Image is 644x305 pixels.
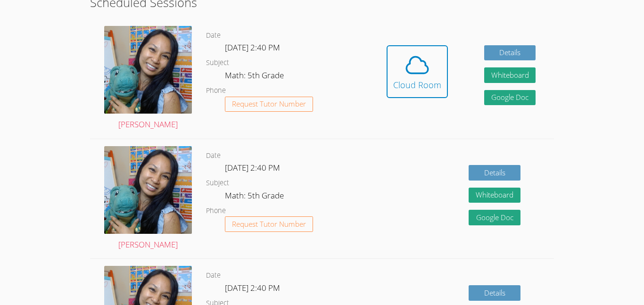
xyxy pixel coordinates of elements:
button: Cloud Room [387,45,448,98]
button: Request Tutor Number [225,97,313,112]
img: Untitled%20design%20(19).png [104,26,192,114]
span: [DATE] 2:40 PM [225,162,280,173]
span: Request Tutor Number [232,221,306,228]
dt: Phone [206,205,226,217]
dt: Subject [206,177,229,189]
dt: Phone [206,85,226,97]
a: Google Doc [469,210,520,225]
dt: Date [206,150,221,162]
span: [DATE] 2:40 PM [225,42,280,53]
a: [PERSON_NAME] [104,26,192,132]
dd: Math: 5th Grade [225,189,286,205]
dt: Subject [206,57,229,69]
dd: Math: 5th Grade [225,69,286,85]
button: Whiteboard [484,67,536,83]
span: Request Tutor Number [232,100,306,107]
a: Details [469,285,520,301]
button: Request Tutor Number [225,216,313,232]
a: Details [484,45,536,61]
div: Cloud Room [393,78,441,91]
button: Whiteboard [469,188,520,203]
span: [DATE] 2:40 PM [225,282,280,293]
dt: Date [206,270,221,281]
a: Google Doc [484,90,536,106]
img: Untitled%20design%20(19).png [104,146,192,234]
dt: Date [206,30,221,41]
a: Details [469,165,520,181]
a: [PERSON_NAME] [104,146,192,252]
